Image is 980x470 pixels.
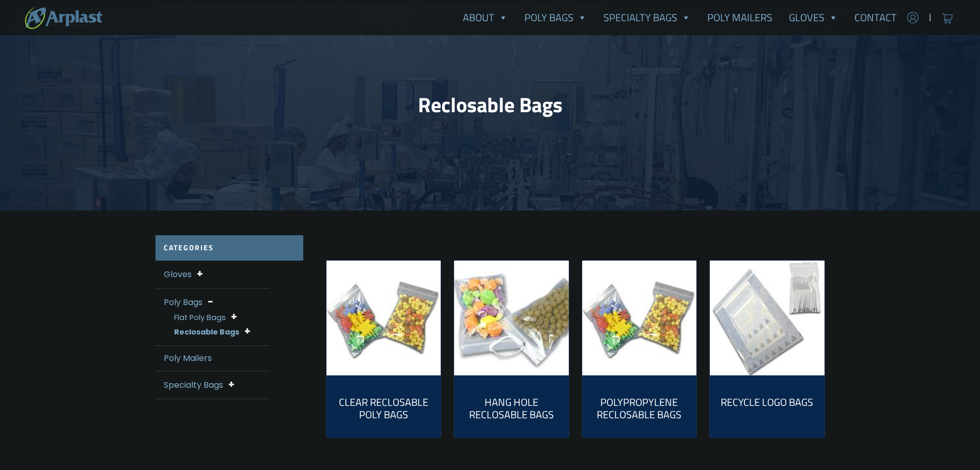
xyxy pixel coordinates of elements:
[582,261,697,375] a: Visit product category Polypropylene Reclosable Bags
[164,352,212,364] a: Poly Mailers
[454,261,569,375] a: Visit product category Hang Hole Reclosable Bags
[781,7,846,28] a: Gloves
[164,296,203,308] a: Poly Bags
[929,11,931,24] span: |
[718,384,816,417] a: Visit product category Recycle Logo Bags
[699,7,781,28] a: Poly Mailers
[335,384,433,429] a: Visit product category Clear Reclosable Poly Bags
[326,261,441,375] img: Clear Reclosable Poly Bags
[590,396,689,421] h2: Polypropylene Reclosable Bags
[335,396,433,421] h2: Clear Reclosable Poly Bags
[590,384,689,429] a: Visit product category Polypropylene Reclosable Bags
[174,327,239,337] a: Reclosable Bags
[462,396,561,421] h2: Hang Hole Reclosable Bags
[710,261,825,375] img: Recycle Logo Bags
[846,7,905,28] a: Contact
[516,7,595,28] a: Poly Bags
[155,235,303,261] h2: Categories
[174,312,226,323] a: Flat Poly Bags
[582,261,697,375] img: Polypropylene Reclosable Bags
[164,268,192,280] a: Gloves
[25,7,102,29] img: logo
[455,7,516,28] a: About
[595,7,699,28] a: Specialty Bags
[155,93,825,117] h1: Reclosable Bags
[164,379,223,391] a: Specialty Bags
[462,384,561,429] a: Visit product category Hang Hole Reclosable Bags
[710,261,825,375] a: Visit product category Recycle Logo Bags
[454,261,569,375] img: Hang Hole Reclosable Bags
[326,261,441,375] a: Visit product category Clear Reclosable Poly Bags
[718,396,816,408] h2: Recycle Logo Bags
